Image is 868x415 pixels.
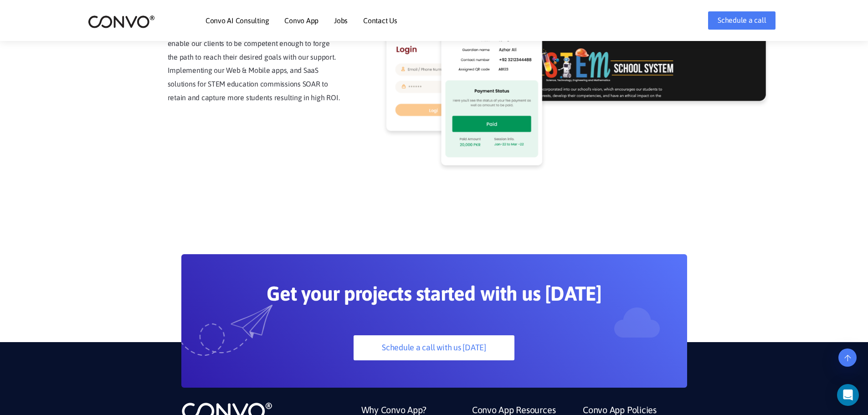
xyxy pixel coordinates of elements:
a: Convo AI Consulting [205,17,269,24]
h2: Get your projects started with us [DATE] [225,282,644,313]
a: Schedule a call [708,11,776,30]
a: Jobs [334,17,348,24]
img: logo_2.png [88,15,155,29]
div: Open Intercom Messenger [837,384,859,406]
a: Contact Us [363,17,397,24]
a: Schedule a call with us [DATE] [354,335,514,360]
a: Convo App [284,17,318,24]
